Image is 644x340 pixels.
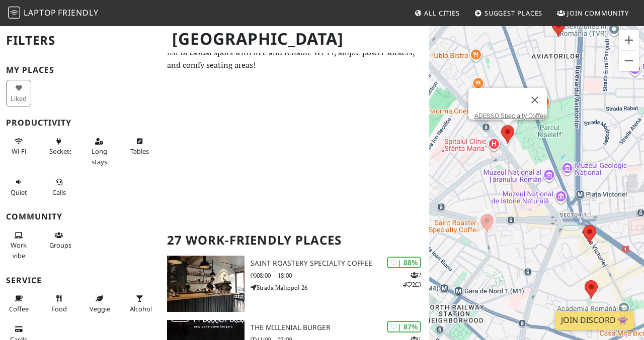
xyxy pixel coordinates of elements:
button: Groups [46,227,71,254]
a: Suggest Places [470,4,547,22]
button: Zoom in [619,30,639,50]
a: Join Community [553,4,633,22]
span: Work-friendly tables [130,147,149,156]
span: Veggie [90,304,110,313]
span: Group tables [49,241,71,250]
button: Zoom out [619,51,639,71]
h3: Community [6,212,155,221]
h2: 27 Work-Friendly Places [167,225,423,256]
span: Suggest Places [485,9,543,18]
img: Saint Roastery Specialty Coffee [167,256,245,312]
span: Alcohol [130,304,152,313]
span: Video/audio calls [52,188,66,197]
span: All Cities [424,9,460,18]
button: Alcohol [127,290,152,317]
button: Wi-Fi [6,133,31,160]
p: 2 4 2 [403,270,421,289]
span: Power sockets [49,147,72,156]
span: Join Community [567,9,629,18]
button: Work vibe [6,227,31,264]
button: Sockets [46,133,71,160]
div: | 88% [387,257,421,268]
span: People working [11,241,27,260]
p: 08:00 – 18:00 [251,271,430,280]
button: Coffee [6,290,31,317]
h1: [GEOGRAPHIC_DATA] [164,25,427,53]
button: Quiet [6,174,31,200]
span: Long stays [92,147,107,166]
a: Saint Roastery Specialty Coffee | 88% 242 Saint Roastery Specialty Coffee 08:00 – 18:00 Strada Ma... [161,256,429,312]
span: Food [51,304,67,313]
a: All Cities [410,4,464,22]
h3: Saint Roastery Specialty Coffee [251,259,430,268]
img: LaptopFriendly [8,7,20,19]
a: LaptopFriendly LaptopFriendly [8,5,99,22]
button: Food [46,290,71,317]
button: Long stays [87,133,112,170]
button: Close [523,88,547,112]
span: Stable Wi-Fi [12,147,26,156]
div: | 87% [387,321,421,332]
h3: The Millenial Burger [251,323,430,332]
span: Friendly [58,7,98,18]
h3: Service [6,276,155,285]
h3: Productivity [6,118,155,128]
button: Tables [127,133,152,160]
button: Calls [46,174,71,200]
h2: Filters [6,25,155,56]
span: Quiet [11,188,27,197]
a: ADESSO Specialty Coffee [474,112,547,120]
span: Laptop [24,7,56,18]
span: Coffee [9,304,29,313]
button: Veggie [87,290,112,317]
p: Strada Maltopol 26 [251,283,430,292]
h3: My Places [6,65,155,75]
